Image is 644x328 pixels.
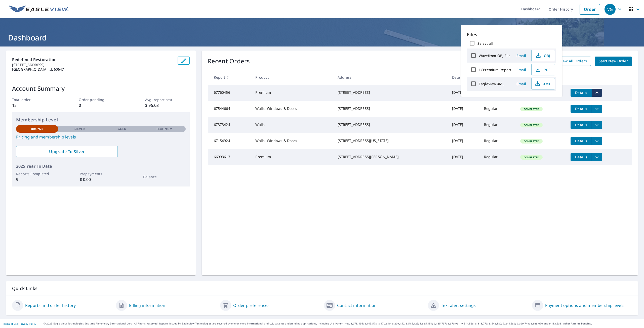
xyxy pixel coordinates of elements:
[535,53,551,59] span: OBJ
[574,155,589,159] span: Details
[20,149,114,154] span: Upgrade To Silver
[571,89,592,97] button: detailsBtn-67760456
[251,70,333,85] th: Product
[145,97,189,102] p: Avg. report cost
[79,102,123,108] p: 0
[20,322,36,325] a: Privacy Policy
[555,57,591,66] a: View All Orders
[559,58,587,64] span: View All Orders
[571,137,592,145] button: detailsBtn-67154924
[16,176,58,182] p: 9
[513,52,529,60] button: Email
[337,302,377,308] a: Contact information
[448,149,480,165] td: [DATE]
[592,121,602,129] button: filesDropdownBtn-67373424
[521,156,542,159] span: Completed
[479,67,511,72] label: ECPremium Report
[208,70,252,85] th: Report #
[16,146,118,157] a: Upgrade To Silver
[16,134,186,140] a: Pricing and membership levels
[338,138,444,143] div: [STREET_ADDRESS][US_STATE]
[16,116,186,123] p: Membership Level
[467,31,556,38] p: Files
[574,122,589,127] span: Details
[12,57,174,63] p: Redefined Restoration
[251,101,333,117] td: Walls, Windows & Doors
[145,102,189,108] p: $ 95.03
[16,163,186,169] p: 2025 Year To Date
[208,57,250,66] p: Recent Orders
[12,285,632,292] p: Quick Links
[605,4,616,15] div: VG
[448,133,480,149] td: [DATE]
[3,322,36,325] p: |
[208,133,252,149] td: 67154924
[74,127,85,131] p: Silver
[338,90,444,95] div: [STREET_ADDRESS]
[251,133,333,149] td: Walls, Windows & Doors
[480,117,516,133] td: Regular
[571,153,592,161] button: detailsBtn-66993613
[80,171,122,176] p: Prepayments
[338,122,444,127] div: [STREET_ADDRESS]
[535,67,551,73] span: PDF
[580,4,600,15] a: Order
[12,97,56,102] p: Total order
[338,154,444,159] div: [STREET_ADDRESS][PERSON_NAME]
[6,32,638,43] h1: Dashboard
[208,149,252,165] td: 66993613
[480,149,516,165] td: Regular
[477,41,493,46] label: Select all
[480,133,516,149] td: Regular
[334,70,448,85] th: Address
[592,105,602,113] button: filesDropdownBtn-67544664
[515,53,527,58] span: Email
[118,127,126,131] p: Gold
[480,101,516,117] td: Regular
[12,67,174,72] p: [GEOGRAPHIC_DATA], IL 60647
[513,80,529,88] button: Email
[448,101,480,117] td: [DATE]
[233,302,270,308] a: Order preferences
[513,66,529,74] button: Email
[515,81,527,86] span: Email
[156,127,172,131] p: Platinum
[595,57,632,66] a: Start New Order
[3,322,18,325] a: Terms of Use
[251,117,333,133] td: Walls
[531,50,555,61] button: OBJ
[592,137,602,145] button: filesDropdownBtn-67154924
[531,78,555,89] button: XML
[129,302,165,308] a: Billing information
[143,174,185,179] p: Balance
[448,85,480,101] td: [DATE]
[251,85,333,101] td: Premium
[338,106,444,111] div: [STREET_ADDRESS]
[44,322,641,325] p: © 2025 Eagle View Technologies, Inc. and Pictometry International Corp. All Rights Reserved. Repo...
[441,302,476,308] a: Text alert settings
[448,117,480,133] td: [DATE]
[521,107,542,111] span: Completed
[592,153,602,161] button: filesDropdownBtn-66993613
[16,171,58,176] p: Reports Completed
[531,64,555,75] button: PDF
[79,97,123,102] p: Order pending
[574,90,589,95] span: Details
[208,85,252,101] td: 67760456
[80,176,122,182] p: $ 0.00
[571,121,592,129] button: detailsBtn-67373424
[592,89,602,97] button: filesDropdownBtn-67760456
[208,117,252,133] td: 67373424
[448,70,480,85] th: Date
[521,123,542,127] span: Completed
[479,81,504,86] label: EagleView XML
[251,149,333,165] td: Premium
[12,63,174,67] p: [STREET_ADDRESS]
[12,102,56,108] p: 15
[31,127,44,131] p: Bronze
[545,302,624,308] a: Payment options and membership levels
[515,67,527,72] span: Email
[25,302,76,308] a: Reports and order history
[9,6,68,13] img: EV Logo
[208,101,252,117] td: 67544664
